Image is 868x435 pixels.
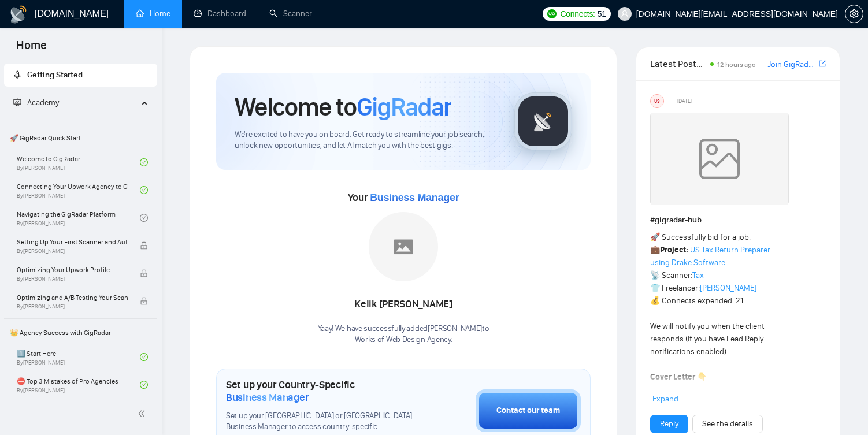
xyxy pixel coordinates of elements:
h1: # gigradar-hub [650,214,826,226]
span: 51 [598,8,606,20]
span: 👑 Agency Success with GigRadar [5,321,156,344]
a: Welcome to GigRadarBy[PERSON_NAME] [17,150,140,175]
span: fund-projection-screen [13,98,21,106]
a: setting [845,9,863,18]
a: [PERSON_NAME] [700,283,756,293]
p: Works of Web Design Agency . [318,334,489,345]
span: 12 hours ago [717,61,756,69]
a: Join GigRadar Slack Community [767,58,817,71]
span: Optimizing Your Upwork Profile [17,264,128,276]
span: Expand [652,394,678,404]
img: weqQh+iSagEgQAAAABJRU5ErkJggg== [650,113,789,205]
h1: Set up your Country-Specific [226,378,418,404]
span: [DATE] [677,96,692,106]
span: 🚀 GigRadar Quick Start [5,127,156,150]
a: Reply [660,418,678,430]
a: Connecting Your Upwork Agency to GigRadarBy[PERSON_NAME] [17,177,140,203]
button: See the details [692,415,763,433]
div: Kelik [PERSON_NAME] [318,295,489,314]
span: lock [140,269,148,277]
img: logo [9,5,28,24]
span: check-circle [140,381,148,389]
span: Home [7,37,56,61]
span: Setting Up Your First Scanner and Auto-Bidder [17,236,128,248]
a: searchScanner [269,9,312,18]
span: Your [348,191,459,204]
span: check-circle [140,158,148,166]
span: rocket [13,70,21,79]
a: Navigating the GigRadar PlatformBy[PERSON_NAME] [17,205,140,230]
a: See the details [702,418,753,430]
a: US Tax Return Preparer using Drake Software [650,245,770,267]
span: Business Manager [370,192,459,203]
span: lock [140,297,148,305]
span: By [PERSON_NAME] [17,303,128,310]
span: Connects: [560,8,595,20]
button: setting [845,5,863,23]
span: setting [845,9,863,18]
button: Contact our team [476,389,581,432]
a: ⛔ Top 3 Mistakes of Pro AgenciesBy[PERSON_NAME] [17,372,140,397]
img: gigradar-logo.png [514,92,572,150]
span: check-circle [140,186,148,194]
span: GigRadar [357,91,451,122]
a: Tax [692,270,704,280]
div: Contact our team [496,404,560,417]
img: placeholder.png [369,212,438,281]
strong: Project: [660,245,688,255]
span: Academy [27,98,59,107]
a: export [819,58,826,69]
img: upwork-logo.png [547,9,557,18]
span: check-circle [140,214,148,222]
span: By [PERSON_NAME] [17,276,128,282]
a: 1️⃣ Start HereBy[PERSON_NAME] [17,344,140,370]
span: Academy [13,98,59,107]
a: homeHome [136,9,170,18]
h1: Welcome to [235,91,451,122]
span: lock [140,241,148,250]
span: By [PERSON_NAME] [17,248,128,255]
span: user [621,10,629,18]
span: Optimizing and A/B Testing Your Scanner for Better Results [17,292,128,303]
div: Yaay! We have successfully added [PERSON_NAME] to [318,324,489,345]
span: double-left [138,408,149,419]
span: Latest Posts from the GigRadar Community [650,57,707,71]
button: Reply [650,415,688,433]
span: Business Manager [226,391,309,404]
span: check-circle [140,353,148,361]
strong: Cover Letter 👇 [650,372,707,382]
span: We're excited to have you on board. Get ready to streamline your job search, unlock new opportuni... [235,129,496,151]
a: dashboardDashboard [194,9,246,18]
span: Getting Started [27,70,83,80]
div: US [651,95,663,107]
span: export [819,59,826,68]
li: Getting Started [4,64,157,87]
